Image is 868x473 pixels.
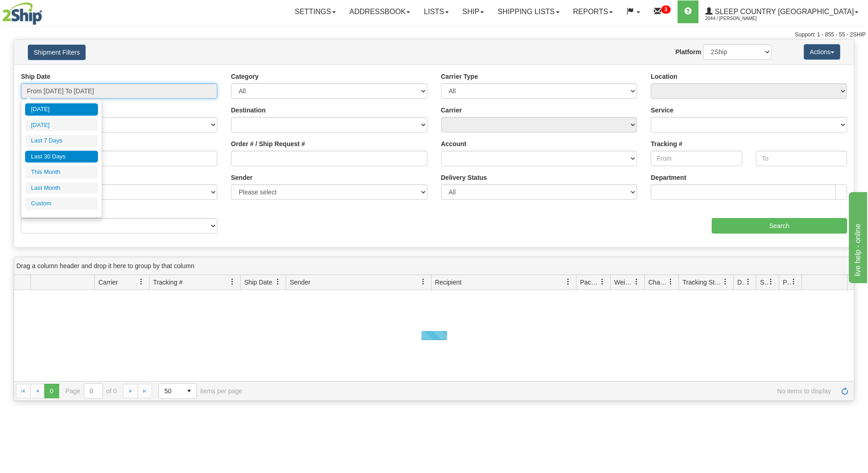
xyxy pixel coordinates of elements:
a: Tracking Status filter column settings [718,274,733,290]
a: 3 [647,0,678,23]
label: Department [651,173,686,182]
span: Page of 0 [66,383,117,399]
label: Location [651,72,677,81]
span: Shipment Issues [760,278,768,287]
label: Ship Date [21,72,51,81]
span: Sender [290,278,310,287]
label: Carrier Type [441,72,478,81]
label: Order # / Ship Request # [231,139,305,148]
label: Delivery Status [441,173,487,182]
a: Reports [566,0,620,23]
a: Refresh [837,384,852,398]
span: Page 0 [44,384,59,398]
input: Search [712,218,847,234]
li: This Month [25,166,98,178]
span: Tracking # [153,278,183,287]
label: Platform [675,47,701,56]
span: 2044 / [PERSON_NAME] [705,14,774,23]
iframe: chat widget [847,190,867,283]
label: Destination [231,106,266,115]
span: Ship Date [244,278,272,287]
a: Shipment Issues filter column settings [763,274,779,290]
span: 50 [164,387,176,396]
a: Delivery Status filter column settings [740,274,756,290]
a: Addressbook [343,0,417,23]
a: Charge filter column settings [663,274,678,290]
label: Sender [231,173,252,182]
a: Tracking # filter column settings [225,274,240,290]
span: No items to display [255,387,831,395]
button: Actions [804,44,840,60]
input: From [651,151,742,166]
span: Sleep Country [GEOGRAPHIC_DATA] [713,8,854,15]
li: Last 30 Days [25,151,98,163]
li: [DATE] [25,119,98,132]
label: Category [231,72,259,81]
li: [DATE] [25,103,98,116]
a: Packages filter column settings [595,274,610,290]
a: Weight filter column settings [629,274,644,290]
div: live help - online [7,5,84,16]
span: Tracking Status [683,278,722,287]
sup: 3 [661,5,671,14]
a: Recipient filter column settings [560,274,576,290]
label: Carrier [441,106,462,115]
span: Page sizes drop down [159,383,197,399]
a: Settings [288,0,343,23]
div: grid grouping header [14,257,854,275]
a: Shipping lists [491,0,566,23]
span: Carrier [98,278,118,287]
span: Delivery Status [737,278,745,287]
a: Pickup Status filter column settings [786,274,801,290]
span: Weight [614,278,633,287]
img: logo2044.jpg [2,2,42,25]
span: Charge [648,278,668,287]
li: Last Month [25,182,98,194]
button: Shipment Filters [28,45,86,60]
span: items per page [159,383,242,399]
a: Lists [417,0,455,23]
span: Packages [580,278,599,287]
span: select [182,384,196,398]
div: Support: 1 - 855 - 55 - 2SHIP [2,31,866,39]
a: Sender filter column settings [416,274,431,290]
a: Ship Date filter column settings [270,274,286,290]
label: Service [651,106,673,115]
label: Tracking # [651,139,682,148]
a: Carrier filter column settings [134,274,149,290]
li: Last 7 Days [25,135,98,147]
a: Ship [456,0,491,23]
a: Sleep Country [GEOGRAPHIC_DATA] 2044 / [PERSON_NAME] [699,0,865,23]
input: To [756,151,847,166]
li: Custom [25,198,98,210]
span: Recipient [435,278,462,287]
label: Account [441,139,467,148]
span: Pickup Status [783,278,791,287]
